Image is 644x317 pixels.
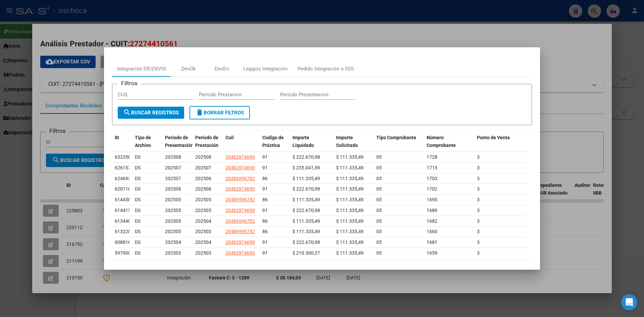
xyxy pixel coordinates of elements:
span: 202505 [165,197,181,202]
span: 3 [477,229,480,234]
span: $ 111.335,49 [336,208,364,213]
datatable-header-cell: Número Envío ARCA [525,130,575,160]
datatable-header-cell: Número Comprobante [424,130,474,160]
span: $ 111.335,49 [292,229,320,234]
span: 1681 [427,240,437,245]
span: $ 222.670,98 [292,154,320,160]
span: Borrar Filtros [196,110,244,116]
span: 3 [477,154,480,160]
span: 202505 [165,208,181,213]
span: 202507 [195,165,211,170]
datatable-header-cell: Tipo de Archivo [132,130,162,160]
span: 20486996782 [225,176,255,181]
span: Importe Solicitado [336,135,358,148]
mat-icon: delete [196,108,204,116]
span: 3 [477,218,480,224]
span: 202504 [195,218,211,224]
span: 202507 [165,165,181,170]
span: 613228 [115,229,131,234]
span: 3 [477,197,480,202]
span: 3 [477,176,480,181]
span: 05 [376,229,382,234]
span: 614458 [115,197,131,202]
span: DS [135,208,141,213]
span: 1702 [427,186,437,192]
span: 1703 [427,176,437,181]
datatable-header-cell: Punto de Venta [474,130,525,160]
datatable-header-cell: Periodo de Prestación [193,130,223,160]
span: DS [135,186,141,192]
span: 202506 [165,186,181,192]
span: DS [135,165,141,170]
span: 597900 [115,250,131,256]
span: 3 [477,186,480,192]
div: .DevOk [180,65,196,73]
span: 20486996782 [225,218,255,224]
span: $ 111.335,49 [336,165,364,170]
span: 3 [477,240,480,245]
span: 1690 [427,197,437,202]
span: 613448 [115,218,131,224]
span: 614415 [115,208,131,213]
span: 608816 [115,240,131,245]
span: 1689 [427,208,437,213]
span: DS [135,229,141,234]
span: 1660 [427,229,437,234]
span: 202506 [195,186,211,192]
span: $ 111.335,49 [336,218,364,224]
span: 20482874690 [225,250,255,256]
div: .DevErr [213,65,229,73]
span: 05 [376,197,382,202]
span: 202505 [165,229,181,234]
datatable-header-cell: Importe Liquidado [290,130,333,160]
span: 202507 [165,176,181,181]
span: 05 [376,218,382,224]
span: 20482874690 [225,154,255,160]
datatable-header-cell: Tipo Comprobante [374,130,424,160]
span: DS [135,154,141,160]
span: $ 111.335,49 [336,197,364,202]
span: 1659 [427,250,437,256]
div: Pedido Integración a SSS [298,65,354,73]
span: Importe Liquidado [292,135,314,148]
span: $ 210.300,37 [292,250,320,256]
span: Punto de Venta [477,135,510,140]
span: 202508 [195,154,211,160]
span: 202505 [165,218,181,224]
span: 91 [262,165,268,170]
span: 202504 [165,240,181,245]
span: 86 [262,197,268,202]
span: 620116 [115,186,131,192]
div: Open Intercom Messenger [621,294,637,310]
span: Codigo de Práctica [262,135,284,148]
div: Legajos Integración [243,65,287,73]
span: 20486996782 [225,197,255,202]
span: ID [115,135,119,140]
span: Número Comprobante [427,135,456,148]
div: Integración DR.ENVIO [117,65,166,73]
button: Borrar Filtros [190,106,250,119]
datatable-header-cell: Importe Solicitado [333,130,374,160]
span: $ 222.670,98 [292,240,320,245]
span: 3 [477,208,480,213]
span: 202503 [195,229,211,234]
button: Buscar Registros [118,107,184,119]
span: 1728 [427,154,437,160]
datatable-header-cell: Cuil [223,130,260,160]
span: 632358 [115,154,131,160]
span: 05 [376,154,382,160]
span: 05 [376,208,382,213]
h3: Filtros [118,79,141,88]
span: 05 [376,176,382,181]
span: 624693 [115,176,131,181]
span: $ 111.335,49 [292,176,320,181]
span: 20482874690 [225,240,255,245]
span: $ 111.335,49 [292,218,320,224]
span: 3 [477,165,480,170]
span: $ 111.335,49 [336,154,364,160]
span: 626157 [115,165,131,170]
span: 91 [262,154,268,160]
datatable-header-cell: Codigo de Práctica [260,130,290,160]
span: DS [135,218,141,224]
span: $ 111.335,49 [336,229,364,234]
